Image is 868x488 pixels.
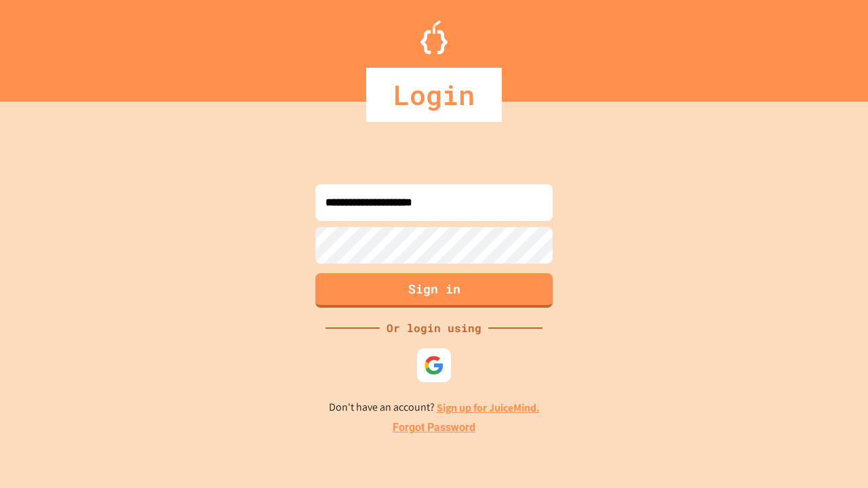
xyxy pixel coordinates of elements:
img: Logo.svg [420,20,448,54]
img: google-icon.svg [424,355,444,375]
p: Don't have an account? [329,399,540,416]
div: Or login using [380,320,488,336]
button: Sign in [315,273,553,308]
a: Sign up for JuiceMind. [437,401,540,415]
a: Forgot Password [393,420,475,436]
div: Login [366,68,502,122]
